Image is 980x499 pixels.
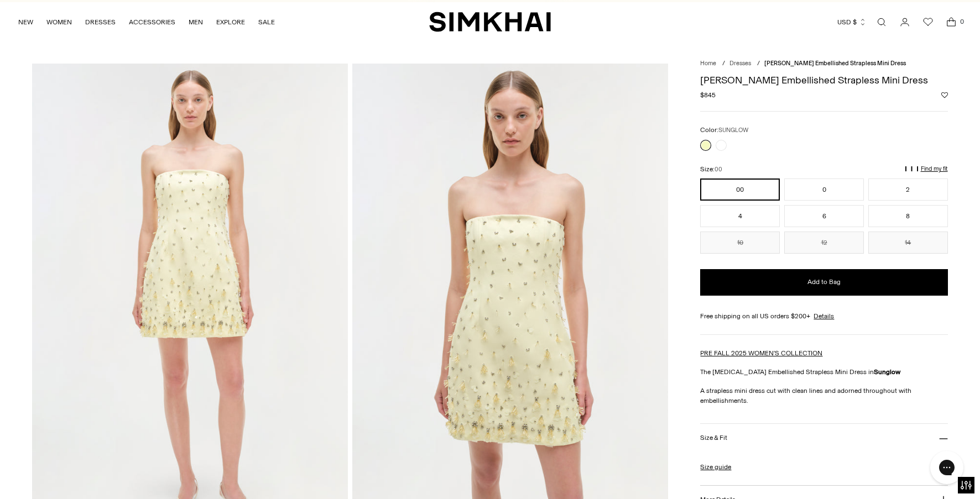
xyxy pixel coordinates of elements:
span: 00 [715,166,722,173]
a: Home [700,60,716,67]
a: DRESSES [85,10,116,34]
div: / [757,59,760,69]
strong: Sunglow [874,368,900,376]
a: WOMEN [46,10,72,34]
iframe: Gorgias live chat messenger [925,447,969,488]
a: Size guide [700,462,731,472]
a: Dresses [729,60,751,67]
a: Go to the account page [894,11,916,33]
button: 14 [868,232,948,254]
a: PRE FALL 2025 WOMEN'S COLLECTION [700,349,822,357]
a: NEW [18,10,33,34]
button: 4 [700,205,780,227]
button: Add to Bag [700,269,947,296]
label: Size: [700,164,722,175]
span: $845 [700,90,716,100]
button: 12 [784,232,864,254]
button: 2 [868,178,948,201]
button: 10 [700,232,780,254]
a: EXPLORE [216,10,245,34]
a: SALE [258,10,275,34]
button: USD $ [837,10,867,34]
button: 00 [700,178,780,201]
span: 0 [957,17,967,27]
button: Add to Wishlist [941,92,948,98]
a: ACCESSORIES [129,10,175,34]
h1: [PERSON_NAME] Embellished Strapless Mini Dress [700,75,947,85]
p: A strapless mini dress cut with clean lines and adorned throughout with embellishments. [700,386,947,406]
a: Open search modal [870,11,893,33]
a: Open cart modal [940,11,962,33]
iframe: Sign Up via Text for Offers [9,457,111,490]
div: / [722,59,725,69]
label: Color: [700,125,748,135]
p: The [MEDICAL_DATA] Embellished Strapless Mini Dress in [700,367,947,377]
a: SIMKHAI [429,11,551,33]
div: Free shipping on all US orders $200+ [700,311,947,321]
a: Details [814,311,834,321]
button: 8 [868,205,948,227]
a: Wishlist [917,11,939,33]
span: Add to Bag [807,277,841,287]
span: SUNGLOW [718,127,748,134]
h3: Size & Fit [700,434,727,442]
button: 0 [784,178,864,201]
a: MEN [189,10,203,34]
button: Size & Fit [700,424,947,452]
button: 6 [784,205,864,227]
span: [PERSON_NAME] Embellished Strapless Mini Dress [764,60,906,67]
nav: breadcrumbs [700,59,947,69]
